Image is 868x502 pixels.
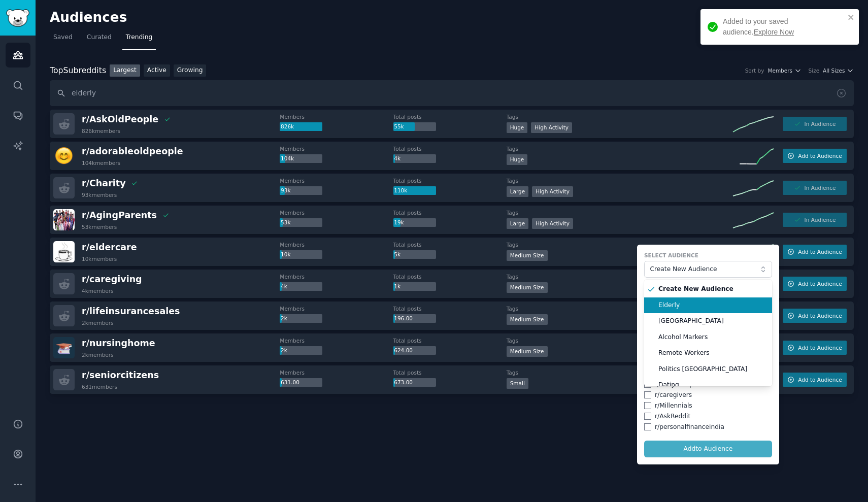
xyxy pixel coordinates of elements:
[53,209,75,230] img: AgingParents
[655,412,690,421] div: r/ AskReddit
[723,16,845,38] div: Added to your saved audience.
[848,13,855,21] button: close
[53,241,75,262] img: eldercare
[798,152,842,159] span: Add to Audience
[532,218,573,229] div: High Activity
[280,337,393,344] dt: Members
[82,306,180,316] span: r/ lifeinsurancesales
[82,274,142,284] span: r/ caregiving
[280,346,322,355] div: 2k
[82,178,126,188] span: r/ Charity
[280,378,322,387] div: 631.00
[658,317,765,326] span: [GEOGRAPHIC_DATA]
[507,177,733,184] dt: Tags
[280,177,393,184] dt: Members
[53,145,75,166] img: adorableoldpeople
[126,33,152,42] span: Trending
[783,373,847,387] button: Add to Audience
[507,145,733,152] dt: Tags
[82,114,158,124] span: r/ AskOldPeople
[658,365,765,374] span: Politics [GEOGRAPHIC_DATA]
[393,369,507,376] dt: Total posts
[50,64,106,77] div: Top Subreddits
[783,245,847,259] button: Add to Audience
[82,383,117,390] div: 631 members
[644,261,772,278] button: Create New Audience
[280,154,322,163] div: 104k
[122,29,156,50] a: Trending
[507,250,548,261] div: Medium Size
[280,314,322,323] div: 2k
[783,341,847,355] button: Add to Audience
[82,159,120,166] div: 104k members
[393,145,507,152] dt: Total posts
[82,146,183,156] span: r/ adorableoldpeople
[658,349,765,358] span: Remote Workers
[658,301,765,310] span: Elderly
[393,122,436,131] div: 55k
[280,282,322,291] div: 4k
[280,369,393,376] dt: Members
[393,305,507,312] dt: Total posts
[655,391,692,400] div: r/ caregivers
[280,145,393,152] dt: Members
[393,250,436,259] div: 5k
[50,10,772,26] h2: Audiences
[798,248,842,255] span: Add to Audience
[82,319,114,326] div: 2k members
[82,351,114,358] div: 2k members
[507,273,733,280] dt: Tags
[53,337,75,358] img: nursinghome
[754,28,794,36] a: Explore Now
[280,186,322,195] div: 93k
[82,191,117,198] div: 93k members
[174,64,207,77] a: Growing
[393,154,436,163] div: 4k
[87,33,112,42] span: Curated
[393,113,507,120] dt: Total posts
[783,309,847,323] button: Add to Audience
[809,67,820,74] div: Size
[767,67,792,74] span: Members
[280,305,393,312] dt: Members
[82,223,117,230] div: 53k members
[823,67,845,74] span: All Sizes
[507,282,548,293] div: Medium Size
[82,255,117,262] div: 10k members
[507,122,528,133] div: Huge
[507,218,529,229] div: Large
[745,67,764,74] div: Sort by
[393,273,507,280] dt: Total posts
[655,401,692,411] div: r/ Millennials
[644,252,772,259] label: Select Audience
[280,209,393,216] dt: Members
[393,186,436,195] div: 110k
[393,177,507,184] dt: Total posts
[798,280,842,287] span: Add to Audience
[280,250,322,259] div: 10k
[507,241,733,248] dt: Tags
[798,376,842,383] span: Add to Audience
[507,209,733,216] dt: Tags
[50,80,854,106] input: Search name, description, topic
[650,265,761,274] span: Create New Audience
[110,64,140,77] a: Largest
[507,337,733,344] dt: Tags
[507,186,529,197] div: Large
[658,333,765,342] span: Alcohol Markers
[767,67,801,74] button: Members
[507,314,548,325] div: Medium Size
[783,277,847,291] button: Add to Audience
[50,29,76,50] a: Saved
[280,113,393,120] dt: Members
[393,218,436,227] div: 19k
[82,370,159,380] span: r/ seniorcitizens
[280,122,322,131] div: 826k
[82,338,155,348] span: r/ nursinghome
[531,122,572,133] div: High Activity
[507,369,733,376] dt: Tags
[393,209,507,216] dt: Total posts
[823,67,854,74] button: All Sizes
[507,154,528,165] div: Huge
[393,282,436,291] div: 1k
